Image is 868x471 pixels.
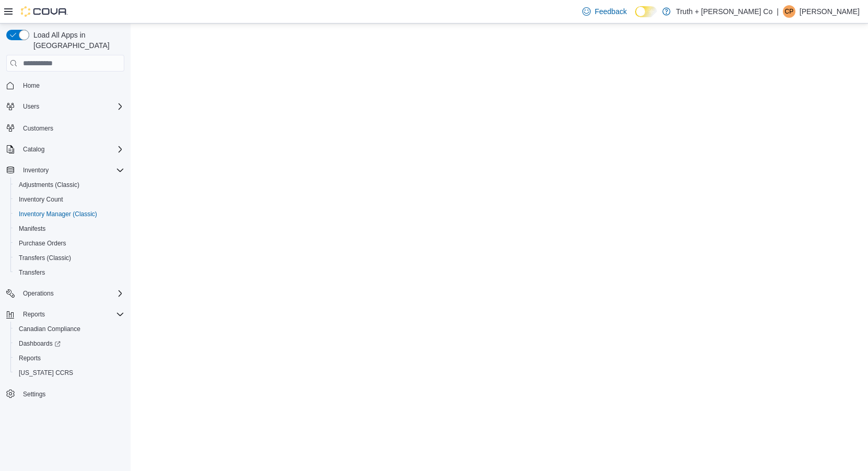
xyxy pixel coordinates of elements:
[15,252,75,264] a: Transfers (Classic)
[2,142,128,157] button: Catalog
[6,74,124,429] nav: Complex example
[2,120,128,135] button: Customers
[10,351,128,366] button: Reports
[19,287,124,300] span: Operations
[19,164,124,176] span: Inventory
[19,339,61,348] span: Dashboards
[19,181,79,189] span: Adjustments (Classic)
[15,266,49,279] a: Transfers
[23,166,49,174] span: Inventory
[10,265,128,280] button: Transfers
[676,5,772,18] p: Truth + [PERSON_NAME] Co
[15,179,84,191] a: Adjustments (Classic)
[635,6,657,17] input: Dark Mode
[2,307,128,322] button: Reports
[10,336,128,351] a: Dashboards
[2,163,128,178] button: Inventory
[10,322,128,336] button: Canadian Compliance
[19,388,50,401] a: Settings
[2,386,128,402] button: Settings
[15,367,77,379] a: [US_STATE] CCRS
[23,81,40,90] span: Home
[15,237,124,250] span: Purchase Orders
[15,337,65,350] a: Dashboards
[19,121,124,134] span: Customers
[19,308,49,321] button: Reports
[10,366,128,380] button: [US_STATE] CCRS
[19,225,45,233] span: Manifests
[19,143,124,156] span: Catalog
[23,124,53,133] span: Customers
[19,354,41,362] span: Reports
[21,6,68,17] img: Cova
[19,325,80,333] span: Canadian Compliance
[15,193,124,206] span: Inventory Count
[15,352,124,364] span: Reports
[19,122,57,135] a: Customers
[10,221,128,236] button: Manifests
[15,266,124,279] span: Transfers
[10,251,128,265] button: Transfers (Classic)
[15,237,71,250] a: Purchase Orders
[15,337,124,350] span: Dashboards
[785,5,794,18] span: CP
[635,17,636,18] span: Dark Mode
[19,100,124,113] span: Users
[15,222,50,235] a: Manifests
[19,79,44,92] a: Home
[15,352,45,364] a: Reports
[800,5,860,18] p: [PERSON_NAME]
[10,178,128,192] button: Adjustments (Classic)
[19,268,45,277] span: Transfers
[15,179,124,191] span: Adjustments (Classic)
[19,195,63,204] span: Inventory Count
[19,287,58,300] button: Operations
[2,286,128,301] button: Operations
[15,323,124,335] span: Canadian Compliance
[23,102,39,111] span: Users
[2,78,128,93] button: Home
[23,289,54,298] span: Operations
[23,310,45,319] span: Reports
[595,6,627,17] span: Feedback
[19,387,124,401] span: Settings
[15,208,124,220] span: Inventory Manager (Classic)
[23,390,45,398] span: Settings
[578,1,631,22] a: Feedback
[10,192,128,207] button: Inventory Count
[19,369,73,377] span: [US_STATE] CCRS
[19,143,49,156] button: Catalog
[15,193,67,206] a: Inventory Count
[777,5,779,18] p: |
[15,222,124,235] span: Manifests
[19,308,124,321] span: Reports
[29,30,124,51] span: Load All Apps in [GEOGRAPHIC_DATA]
[19,210,97,218] span: Inventory Manager (Classic)
[783,5,795,18] div: Cindy Pendergast
[10,207,128,221] button: Inventory Manager (Classic)
[15,323,85,335] a: Canadian Compliance
[15,252,124,264] span: Transfers (Classic)
[2,99,128,114] button: Users
[19,79,124,92] span: Home
[10,236,128,251] button: Purchase Orders
[19,239,66,248] span: Purchase Orders
[19,254,71,262] span: Transfers (Classic)
[15,208,101,220] a: Inventory Manager (Classic)
[23,145,44,154] span: Catalog
[19,164,53,176] button: Inventory
[19,100,43,113] button: Users
[15,367,124,379] span: Washington CCRS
